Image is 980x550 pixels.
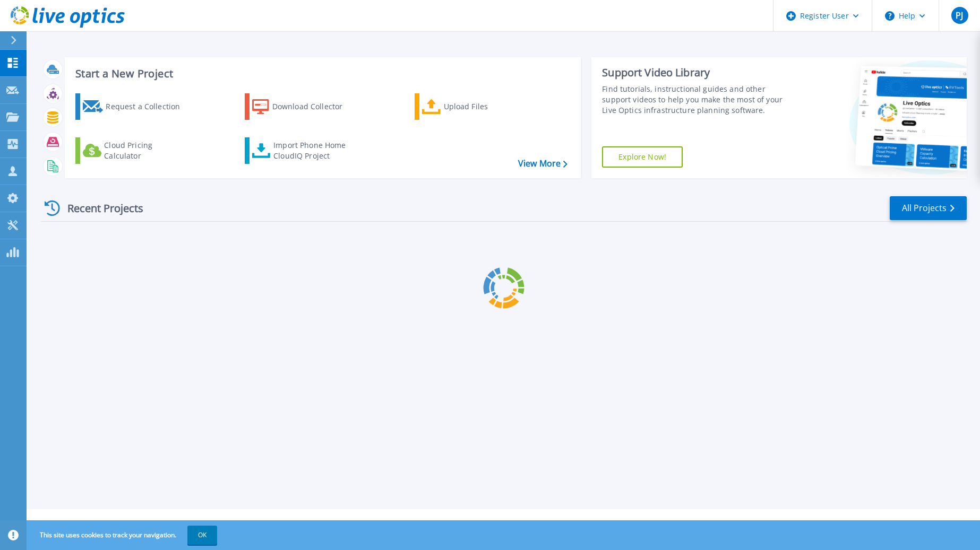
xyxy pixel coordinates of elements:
[602,84,793,116] div: Find tutorials, instructional guides and other support videos to help you make the most of your L...
[75,68,567,80] h3: Start a New Project
[272,96,357,117] div: Download Collector
[273,140,356,161] div: Import Phone Home CloudIQ Project
[104,140,189,161] div: Cloud Pricing Calculator
[106,96,191,117] div: Request a Collection
[29,526,217,545] span: This site uses cookies to track your navigation.
[602,66,793,80] div: Support Video Library
[956,11,963,20] span: PJ
[245,93,363,120] a: Download Collector
[602,146,683,168] a: Explore Now!
[41,195,158,221] div: Recent Projects
[518,159,568,169] a: View More
[75,93,194,120] a: Request a Collection
[75,137,194,164] a: Cloud Pricing Calculator
[444,96,529,117] div: Upload Files
[890,196,967,220] a: All Projects
[415,93,533,120] a: Upload Files
[187,526,217,545] button: OK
